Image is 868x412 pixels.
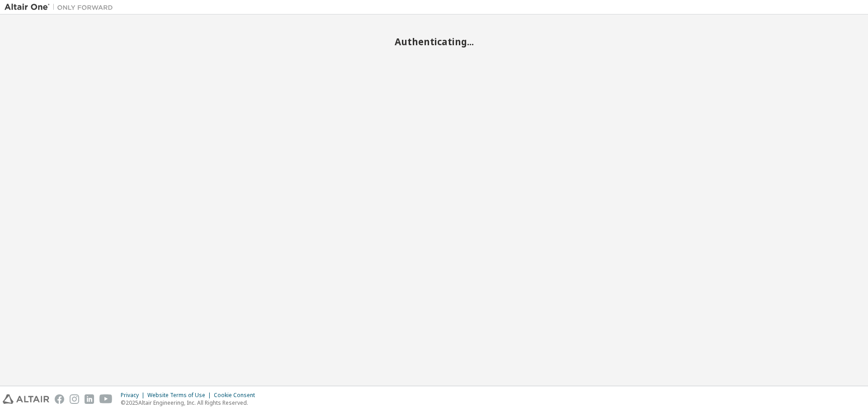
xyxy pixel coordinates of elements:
h2: Authenticating... [5,36,863,47]
img: Altair One [5,3,118,12]
img: instagram.svg [70,394,79,404]
div: Cookie Consent [214,392,260,399]
img: altair_logo.svg [3,394,49,404]
img: youtube.svg [99,394,113,404]
p: © 2025 Altair Engineering, Inc. All Rights Reserved. [121,399,260,407]
img: facebook.svg [55,394,64,404]
div: Website Terms of Use [147,392,214,399]
img: linkedin.svg [85,394,94,404]
div: Privacy [121,392,147,399]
